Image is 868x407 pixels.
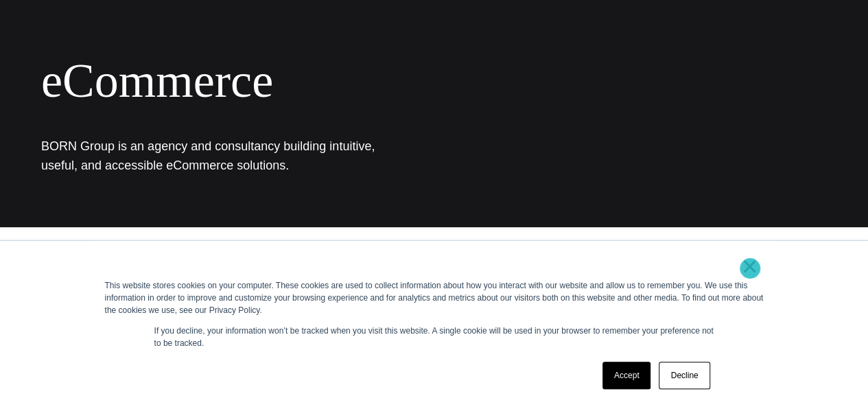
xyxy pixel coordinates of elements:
p: If you decline, your information won’t be tracked when you visit this website. A single cookie wi... [154,325,714,349]
div: eCommerce [41,53,618,109]
h1: BORN Group is an agency and consultancy building intuitive, useful, and accessible eCommerce solu... [41,137,391,175]
a: × [742,260,758,272]
a: Accept [602,362,651,389]
div: This website stores cookies on your computer. These cookies are used to collect information about... [105,279,764,316]
a: Decline [659,362,709,389]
